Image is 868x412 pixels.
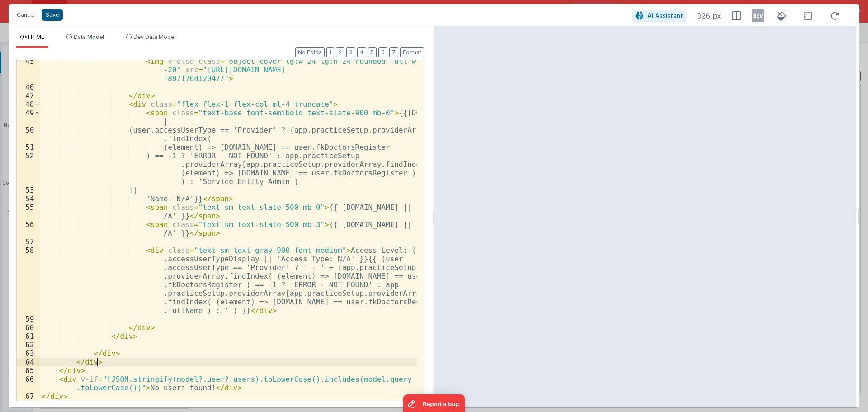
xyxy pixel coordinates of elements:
[17,220,40,237] div: 56
[378,47,387,57] button: 6
[17,392,40,401] div: 67
[17,152,40,186] div: 52
[17,83,40,91] div: 46
[17,358,40,366] div: 64
[17,237,40,246] div: 57
[74,33,104,40] span: Data Model
[17,341,40,349] div: 62
[42,9,63,21] button: Save
[17,100,40,109] div: 48
[17,57,40,83] div: 45
[697,10,721,21] span: 926 px
[336,47,344,57] button: 2
[326,47,334,57] button: 1
[17,109,40,126] div: 49
[17,315,40,323] div: 59
[28,33,44,40] span: HTML
[647,12,683,19] span: AI Assistant
[17,91,40,100] div: 47
[17,143,40,152] div: 51
[357,47,366,57] button: 4
[17,375,40,392] div: 66
[368,47,377,57] button: 5
[17,194,40,203] div: 54
[17,126,40,143] div: 50
[133,33,175,40] span: Dev Data Model
[17,203,40,220] div: 55
[17,186,40,194] div: 53
[17,349,40,358] div: 63
[17,366,40,375] div: 65
[632,10,686,22] button: AI Assistant
[346,47,355,57] button: 3
[295,47,325,57] button: No Folds
[17,332,40,341] div: 61
[17,246,40,315] div: 58
[389,47,398,57] button: 7
[400,47,424,57] button: Format
[12,9,39,21] button: Cancel
[17,323,40,332] div: 60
